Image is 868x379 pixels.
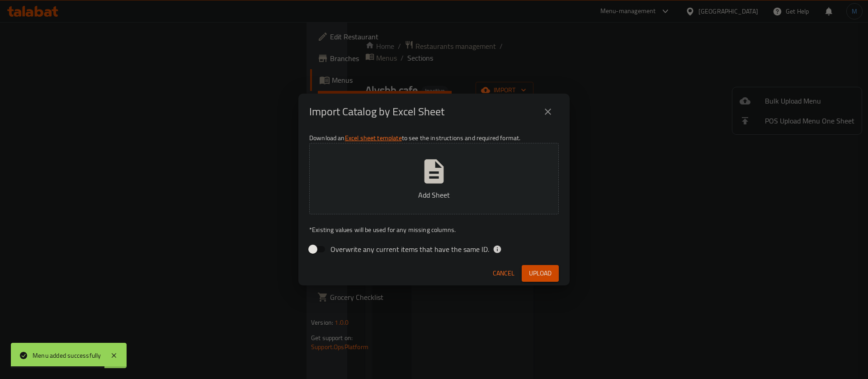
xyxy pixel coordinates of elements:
button: Cancel [489,265,518,282]
a: Excel sheet template [345,132,402,144]
button: close [537,101,559,123]
div: Download an to see the instructions and required format. [298,130,570,261]
h2: Import Catalog by Excel Sheet [309,104,444,119]
span: Overwrite any current items that have the same ID. [330,244,489,255]
button: Add Sheet [309,143,559,214]
span: Upload [529,268,552,279]
span: Cancel [493,268,514,279]
button: Upload [522,265,559,282]
svg: If the overwrite option isn't selected, then the items that match an existing ID will be ignored ... [493,245,502,254]
div: Menu added successfully [33,351,101,360]
p: Existing values will be used for any missing columns. [309,225,559,234]
p: Add Sheet [323,189,545,200]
